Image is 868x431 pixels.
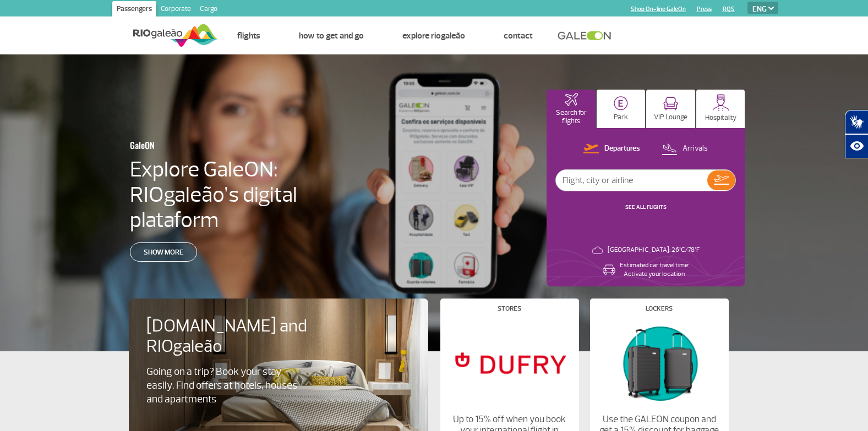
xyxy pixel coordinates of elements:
[130,134,314,157] h3: GaleON
[156,1,195,19] a: Corporate
[604,143,640,154] p: Departures
[608,246,700,255] p: [GEOGRAPHIC_DATA]: 26°C/78°F
[130,242,197,262] a: Show more
[195,1,222,19] a: Cargo
[112,1,156,19] a: Passengers
[146,365,303,406] p: Going on a trip? Book your stay easily. Find offers at hotels, houses and apartments
[705,114,736,122] p: Hospitality
[556,170,707,191] input: Flight, city or airline
[504,30,533,41] a: Contact
[845,110,868,134] button: Abrir tradutor de língua de sinais.
[683,143,708,154] p: Arrivals
[237,30,260,41] a: Flights
[696,90,745,128] button: Hospitality
[663,97,678,110] img: vipRoom.svg
[697,5,712,13] a: Press
[654,113,687,121] p: VIP Lounge
[146,316,411,406] a: [DOMAIN_NAME] and RIOgaleãoGoing on a trip? Book your stay easily. Find offers at hotels, houses ...
[299,30,364,41] a: How to get and go
[146,316,321,357] h4: [DOMAIN_NAME] and RIOgaleão
[845,110,868,158] div: Plugin de acessibilidade da Hand Talk.
[580,142,643,156] button: Departures
[646,90,695,128] button: VIP Lounge
[565,93,578,106] img: airplaneHomeActive.svg
[723,5,735,13] a: RQS
[625,203,667,211] a: SEE ALL FLIGHTS
[552,109,590,125] p: Search for flights
[547,90,596,128] button: Search for flights
[845,134,868,158] button: Abrir recursos assistivos.
[646,306,673,312] h4: Lockers
[620,261,689,279] p: Estimated car travel time: Activate your location
[622,203,670,212] button: SEE ALL FLIGHTS
[712,94,729,111] img: hospitality.svg
[402,30,465,41] a: Explore RIOgaleão
[597,90,646,128] button: Park
[614,113,628,121] p: Park
[449,321,569,405] img: Stores
[130,157,368,233] h4: Explore GaleON: RIOgaleão’s digital plataform
[614,96,628,110] img: carParkingHome.svg
[631,5,686,13] a: Shop On-line GaleOn
[658,142,711,156] button: Arrivals
[498,306,521,312] h4: Stores
[599,321,719,405] img: Lockers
